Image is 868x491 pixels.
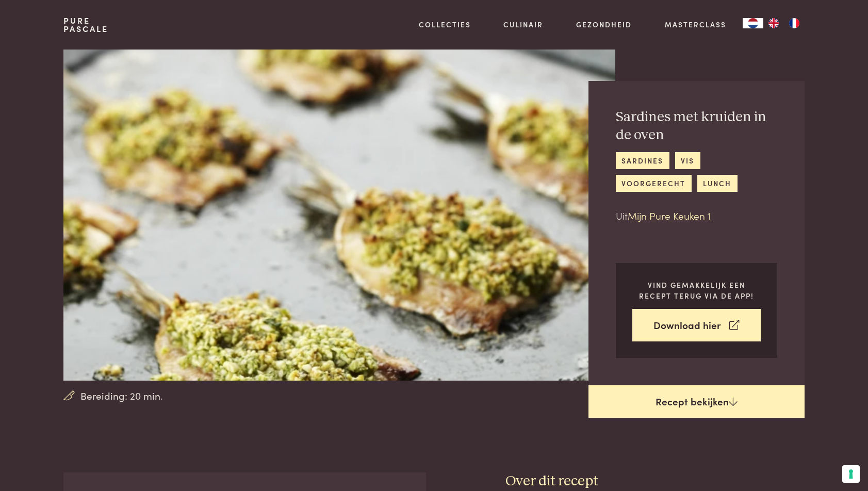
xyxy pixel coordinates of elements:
ul: Language list [763,18,805,28]
p: Uit [616,208,777,223]
a: lunch [697,175,738,192]
a: Recept bekijken [588,385,805,418]
div: Language [743,18,763,28]
h3: Over dit recept [505,472,805,490]
aside: Language selected: Nederlands [743,18,805,28]
a: Download hier [632,309,761,341]
span: Bereiding: 20 min. [80,388,163,403]
a: EN [763,18,784,28]
a: PurePascale [63,17,108,33]
a: NL [743,18,763,28]
a: vis [675,152,700,169]
a: Culinair [503,19,543,30]
a: Masterclass [665,19,726,30]
a: sardines [616,152,669,169]
a: Gezondheid [576,19,632,30]
button: Uw voorkeuren voor toestemming voor trackingtechnologieën [842,465,860,483]
a: FR [784,18,805,28]
a: voorgerecht [616,175,692,192]
a: Collecties [419,19,471,30]
a: Mijn Pure Keuken 1 [628,208,711,222]
h2: Sardines met kruiden in de oven [616,108,777,144]
p: Vind gemakkelijk een recept terug via de app! [632,280,761,301]
img: Sardines met kruiden in de oven [63,50,615,381]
